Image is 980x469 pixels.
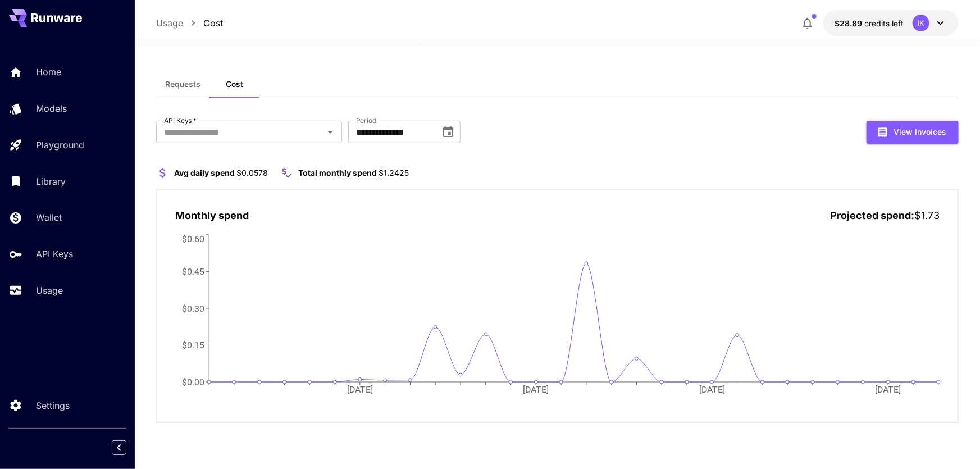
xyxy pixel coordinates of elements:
tspan: [DATE] [876,384,902,395]
p: API Keys [36,247,73,261]
span: $0.0578 [236,168,268,177]
div: IK [913,15,929,31]
div: Collapse sidebar [120,438,135,458]
span: Avg daily spend [174,168,235,177]
tspan: $0.30 [182,303,204,313]
tspan: [DATE] [700,384,726,395]
span: Cost [226,79,243,89]
a: Cost [203,16,223,30]
span: $1.73 [914,210,940,221]
tspan: $0.15 [182,340,204,350]
a: Usage [156,16,183,30]
span: Total monthly spend [298,168,377,177]
tspan: [DATE] [523,384,549,395]
p: Home [36,65,61,79]
label: Period [356,116,377,125]
tspan: [DATE] [347,384,373,395]
tspan: $0.00 [182,377,204,388]
p: Usage [36,284,63,297]
p: Monthly spend [175,208,249,223]
button: $28.89304IK [823,10,959,36]
a: View Invoices [867,126,959,136]
p: Models [36,102,67,115]
button: Collapse sidebar [112,440,126,455]
span: $1.2425 [379,168,409,177]
p: Playground [36,138,84,152]
button: Open [322,124,338,140]
span: Requests [165,79,200,89]
p: Library [36,175,66,188]
p: Settings [36,399,70,412]
span: Projected spend: [830,210,914,221]
nav: breadcrumb [156,16,223,30]
p: Wallet [36,211,62,224]
span: $28.89 [835,19,864,28]
span: credits left [864,19,904,28]
button: Choose date, selected date is Sep 1, 2025 [437,121,459,143]
tspan: $0.60 [182,233,204,244]
tspan: $0.45 [182,266,204,277]
button: View Invoices [867,121,959,144]
div: $28.89304 [835,17,904,29]
label: API Keys [164,116,197,125]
